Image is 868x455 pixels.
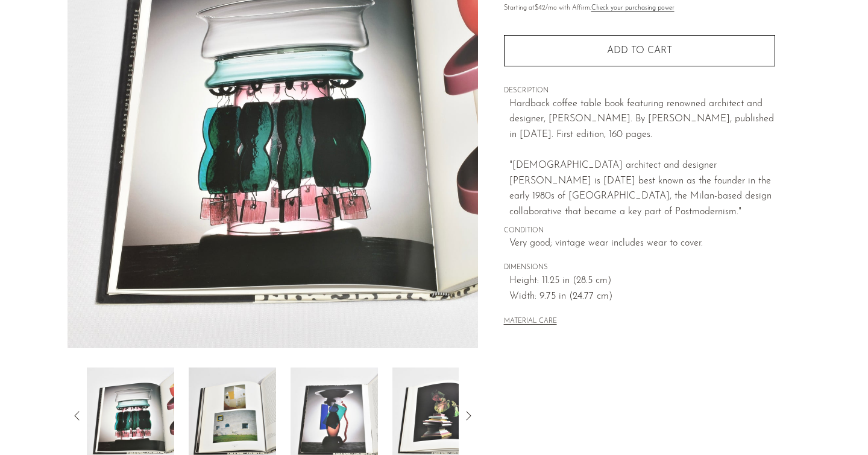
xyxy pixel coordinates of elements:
p: Starting at /mo with Affirm. [504,3,775,14]
a: Check your purchasing power - Learn more about Affirm Financing (opens in modal) [591,5,675,11]
button: MATERIAL CARE [504,317,557,326]
span: Very good; vintage wear includes wear to cover. [509,236,775,252]
span: Add to cart [607,45,672,57]
p: Hardback coffee table book featuring renowned architect and designer, [PERSON_NAME]. By [PERSON_N... [509,97,775,220]
span: DESCRIPTION [504,86,775,97]
span: DIMENSIONS [504,262,775,273]
span: Height: 11.25 in (28.5 cm) [509,273,775,289]
span: $42 [535,5,546,11]
button: Add to cart [504,35,775,66]
span: CONDITION [504,226,775,237]
span: Width: 9.75 in (24.77 cm) [509,289,775,305]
